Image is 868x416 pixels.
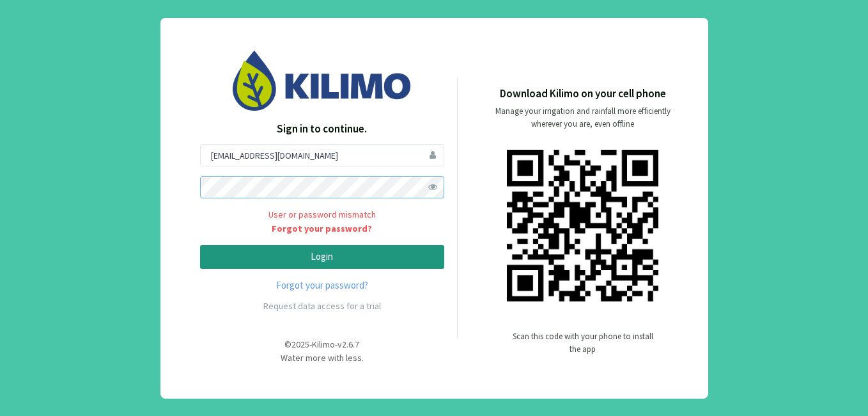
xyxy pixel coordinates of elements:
[284,339,291,350] span: ©
[200,245,444,269] button: Login
[309,339,312,350] span: -
[337,339,359,350] span: v2.6.7
[291,339,309,350] span: 2025
[312,339,335,350] span: Kilimo
[200,278,444,293] a: Forgot your password?
[200,144,444,166] input: User
[507,150,658,301] img: qr code
[200,208,444,236] span: User or password mismatch
[513,330,653,356] p: Scan this code with your phone to install the app
[281,352,364,364] span: Water more with less.
[500,86,666,102] p: Download Kilimo on your cell phone
[335,339,337,350] span: -
[233,51,412,110] img: Image
[200,121,444,138] p: Sign in to continue.
[200,222,444,236] a: Forgot your password?
[211,250,433,264] p: Login
[263,300,381,312] a: Request data access for a trial
[484,105,681,131] p: Manage your irrigation and rainfall more efficiently wherever you are, even offline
